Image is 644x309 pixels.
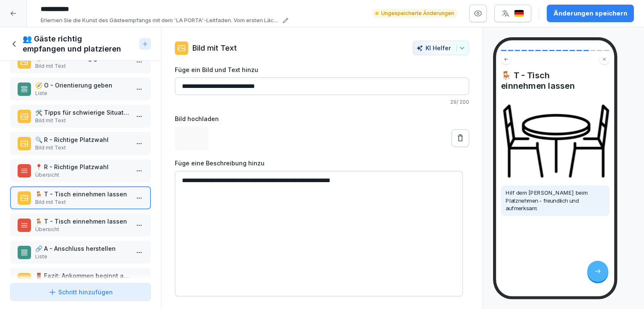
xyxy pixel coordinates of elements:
div: 🧭 O - Orientierung gebenListe [10,77,151,100]
p: 🪑 T - Tisch einnehmen lassen [35,190,129,198]
div: 🔍 R - Richtige PlatzwahlBild mit Text [10,132,151,155]
img: de.svg [514,10,524,18]
p: 🛠️ Tipps für schwierige Situationen [35,108,129,117]
p: 🔗 A - Anschluss herstellen [35,244,129,253]
p: Hilf dem [PERSON_NAME] beim Platznehmen - freundlich und aufmerksam: [506,189,605,212]
p: 📍 R - Richtige Platzwahl [35,162,129,171]
button: Schritt hinzufügen [10,283,151,301]
button: KI Helfer [413,41,469,55]
div: Schritt hinzufügen [48,288,113,296]
div: 📍 R - Richtige PlatzwahlÜbersicht [10,159,151,182]
div: 🪑 T - Tisch einnehmen lassenBild mit Text [10,186,151,209]
p: 🧭 O - Orientierung geben [35,81,129,90]
label: Bild hochladen [175,114,469,123]
h1: 👥 Gäste richtig empfangen und platzieren [23,34,136,54]
label: Füge eine Beschreibung hinzu [175,159,469,167]
div: Änderungen speichern [553,9,627,18]
img: Bild und Text Vorschau [501,102,610,179]
p: 🔍 R - Richtige Platzwahl [35,135,129,144]
p: Bild mit Text [35,198,129,206]
p: Erlernen Sie die Kunst des Gästeempfangs mit dem 'LA PORTA'-Leitfaden. Vom ersten Lächeln bis zur... [41,16,280,25]
div: 🧭 O - Orientierung gebenBild mit Text [10,50,151,73]
div: 🔗 A - Anschluss herstellenListe [10,241,151,264]
p: Bild mit Text [192,42,237,54]
div: KI Helfer [416,44,465,51]
p: 🚪 Fazit: Ankommen beginnt an der Tür [35,271,129,280]
label: Füge ein Bild und Text hinzu [175,65,469,74]
p: Bild mit Text [35,117,129,124]
p: Übersicht [35,226,129,233]
p: Liste [35,90,129,97]
p: Bild mit Text [35,62,129,70]
p: Bild mit Text [35,144,129,152]
p: Übersicht [35,171,129,179]
div: 🚪 Fazit: Ankommen beginnt an der TürBild mit Text [10,268,151,291]
div: 🛠️ Tipps für schwierige SituationenBild mit Text [10,105,151,128]
p: 29 / 200 [175,98,469,106]
p: Liste [35,253,129,260]
p: Ungespeicherte Änderungen [381,10,454,17]
h4: 🪑 T - Tisch einnehmen lassen [501,70,610,91]
div: 🪑 T - Tisch einnehmen lassenÜbersicht [10,214,151,237]
p: 🪑 T - Tisch einnehmen lassen [35,217,129,226]
button: Änderungen speichern [547,5,634,22]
